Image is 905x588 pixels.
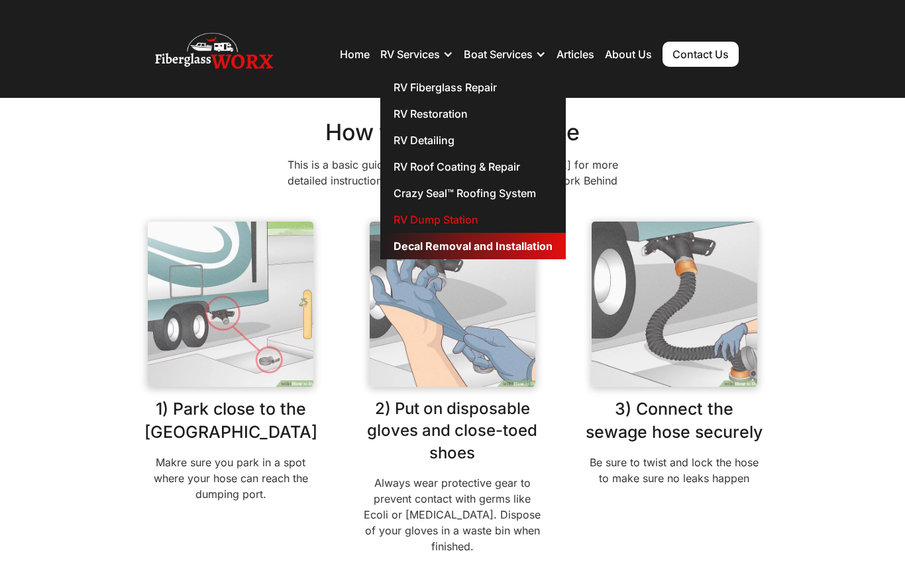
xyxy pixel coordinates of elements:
img: A customer using the dump station is putting on gloves before using the equipment. [370,222,535,387]
h3: 3) Connect the sewage hose securely [584,398,764,444]
a: RV Restoration [380,101,566,127]
a: Decal Removal and Installation [380,233,566,259]
a: RV Detailing [380,127,566,153]
a: Contact Us [663,42,739,67]
a: RV Dump Station [380,206,566,233]
a: RV Fiberglass Repair [380,74,566,101]
p: Makre sure you park in a spot where your hose can reach the dumping port. [141,454,321,502]
h2: How to Dump RV Waste [141,119,764,146]
a: Articles [557,48,594,61]
a: RV Roof Coating & Repair [380,153,566,180]
p: Be sure to twist and lock the hose to make sure no leaks happen [584,454,764,486]
div: Boat Services [464,48,533,61]
p: Always wear protective gear to prevent contact with germs like Ecoli or [MEDICAL_DATA]. Dispose o... [363,475,543,554]
img: An RV parked close to the dump station. [148,222,313,387]
nav: RV Services [380,74,566,259]
div: RV Services [380,34,453,74]
a: About Us [605,48,652,61]
div: RV Services [380,48,440,61]
h3: 1) Park close to the [GEOGRAPHIC_DATA] [141,398,321,444]
p: This is a basic guide. Please visit [URL][DOMAIN_NAME] for more detailed instructions. *Note: Lea... [270,157,635,189]
h3: 2) Put on disposable gloves and close-toed shoes [363,398,543,464]
div: Boat Services [464,34,546,74]
a: Home [340,48,370,61]
img: A customer connecting the sewage hose securely. [592,222,757,387]
a: Crazy Seal™ Roofing System [380,180,566,206]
